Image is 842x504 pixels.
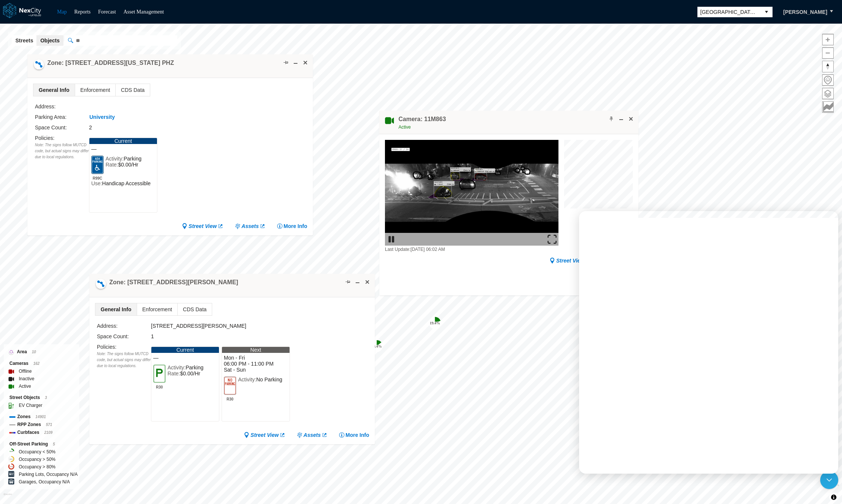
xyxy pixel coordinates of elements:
span: Sat - Sun [224,367,288,373]
div: Curbfaces [9,429,74,436]
h4: Double-click to make header text selectable [398,115,446,123]
div: Map marker [371,340,383,352]
label: Occupancy < 50% [19,448,56,456]
a: Mapbox homepage [3,493,12,502]
a: Map [57,9,67,15]
span: More Info [284,222,307,230]
label: Parking Area: [35,114,66,120]
div: Note: The signs follow MUTCD code, but actual signs may differ due to local regulations. [35,142,89,160]
button: select [761,7,773,17]
span: Rate: [106,162,118,168]
div: Note: The signs follow MUTCD code, but actual signs may differ due to local regulations. [97,351,151,369]
div: Street Objects [9,394,74,402]
img: video [385,140,558,246]
h4: Double-click to make header text selectable [109,278,238,286]
div: Current [151,347,219,353]
span: [GEOGRAPHIC_DATA][PERSON_NAME] [700,8,757,16]
label: Offline [19,367,32,375]
span: R30 [224,395,236,401]
label: Address: [97,323,118,329]
a: Assets [297,431,327,439]
span: Toggle attribution [831,493,836,501]
span: 5 [53,442,55,446]
label: Address: [35,103,56,109]
button: Layers management [822,88,834,99]
button: Objects [36,35,63,46]
span: Active [398,124,411,130]
div: Area [9,348,74,356]
button: Reset bearing to north [822,61,834,72]
a: Reports [74,9,91,15]
div: Off-Street Parking [9,440,74,448]
span: CDS Data [116,84,150,96]
button: More Info [277,222,307,230]
label: Garages, Occupancy N/A [19,478,70,486]
span: 06:00 PM - 11:00 PM [224,361,288,367]
label: Policies : [35,135,54,141]
label: Space Count: [35,124,67,130]
span: Use: [91,180,102,186]
span: Parking [124,156,141,162]
span: Activity: [167,364,186,370]
span: Assets [303,431,321,439]
span: Enforcement [75,84,115,96]
span: Reset bearing to north [822,61,833,72]
img: play [387,235,396,244]
span: Street View [250,431,279,439]
span: Rate: [167,370,180,376]
span: R99C [91,174,104,180]
button: Home [822,74,834,86]
div: 1 [151,332,287,340]
span: $0.00/Hr [118,162,138,168]
span: General Info [95,303,137,315]
canvas: Map [564,140,637,213]
a: Forecast [98,9,116,15]
div: Map marker [429,317,441,329]
span: $0.00/Hr [180,370,200,376]
button: [PERSON_NAME] [776,6,835,18]
label: Active [19,382,31,390]
span: Mon - Fri [224,355,288,361]
div: Next [222,347,290,353]
span: 2109 [44,430,53,435]
div: Double-click to make header text selectable [47,59,174,67]
span: Streets [15,37,33,44]
button: Zoom in [822,34,834,45]
span: Zoom in [822,34,833,45]
span: More Info [346,431,369,439]
label: Occupancy > 80% [19,463,56,471]
span: No Parking [256,376,282,382]
span: Street View [556,257,584,264]
a: Street View [549,257,591,264]
span: [PERSON_NAME] [783,8,827,16]
span: Assets [241,222,259,230]
label: Space Count: [97,333,129,339]
img: expand [548,235,557,244]
div: [STREET_ADDRESS][PERSON_NAME] [151,322,287,330]
label: EV Charger [19,402,42,409]
label: Parking Lots, Occupancy N/A [19,471,78,478]
button: Key metrics [822,101,834,113]
a: Asset Management [124,9,164,15]
button: University [89,113,115,121]
span: Enforcement [137,303,177,315]
span: 162 [33,361,40,366]
span: 571 [46,423,52,427]
a: Assets [235,222,266,230]
div: Current [89,138,157,144]
div: Double-click to make header text selectable [398,115,446,131]
button: Streets [12,35,37,46]
span: Street View [189,222,217,230]
label: Occupancy > 50% [19,456,56,463]
span: Zoom out [822,48,833,58]
span: 10 [32,350,36,354]
tspan: 14.4 % [371,344,382,348]
div: Cameras [9,360,74,367]
span: Handicap Accessible [102,180,151,186]
span: R30 [153,383,166,389]
tspan: 19.4 % [430,321,440,325]
span: Parking [186,364,203,370]
div: Zones [9,413,74,421]
button: Toggle attribution [829,493,838,502]
a: Street View [182,222,223,230]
